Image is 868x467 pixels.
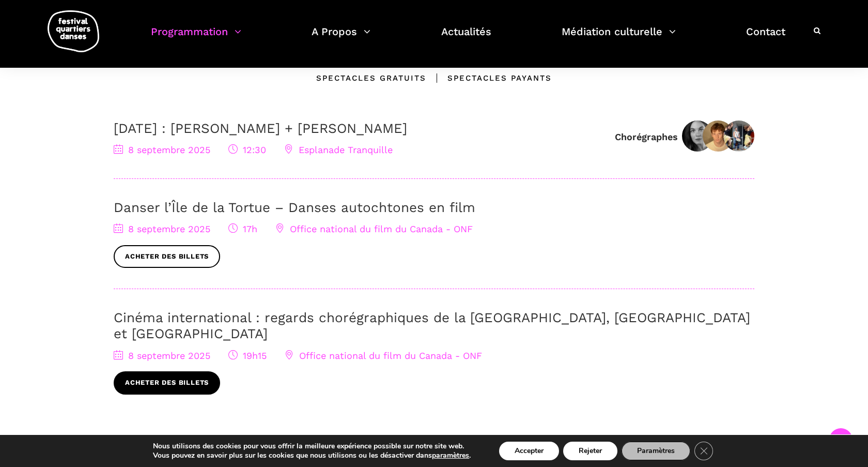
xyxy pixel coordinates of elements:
[316,72,426,84] div: Spectacles gratuits
[275,223,473,234] span: Office national du film du Canada - ONF
[114,350,210,361] span: 8 septembre 2025
[48,10,99,52] img: logo-fqd-med
[723,120,754,152] img: DSC_1211TaafeFanga2017
[151,23,241,53] a: Programmation
[114,120,407,136] a: [DATE] : [PERSON_NAME] + [PERSON_NAME]
[228,144,266,155] span: 12:30
[284,144,393,155] span: Esplanade Tranquille
[615,131,678,143] div: Chorégraphes
[153,451,471,460] p: Vous pouvez en savoir plus sur les cookies que nous utilisons ou les désactiver dans .
[114,144,210,155] span: 8 septembre 2025
[114,371,220,395] a: Acheter des billets
[228,350,267,361] span: 19h15
[499,442,559,460] button: Accepter
[228,223,257,234] span: 17h
[285,350,482,361] span: Office national du film du Canada - ONF
[114,223,210,234] span: 8 septembre 2025
[562,23,676,53] a: Médiation culturelle
[622,442,690,460] button: Paramètres
[441,23,491,53] a: Actualités
[114,310,750,341] a: Cinéma international : regards chorégraphiques de la [GEOGRAPHIC_DATA], [GEOGRAPHIC_DATA] et [GEO...
[114,200,475,215] a: Danser l’Île de la Tortue – Danses autochtones en film
[746,23,785,53] a: Contact
[563,442,617,460] button: Rejeter
[432,451,469,460] button: paramètres
[312,23,370,53] a: A Propos
[703,120,734,152] img: Linus Janser
[694,442,713,460] button: Close GDPR Cookie Banner
[114,245,220,268] a: Acheter des billets
[682,120,713,152] img: Rebecca Margolick
[426,72,552,84] div: Spectacles Payants
[153,442,471,451] p: Nous utilisons des cookies pour vous offrir la meilleure expérience possible sur notre site web.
